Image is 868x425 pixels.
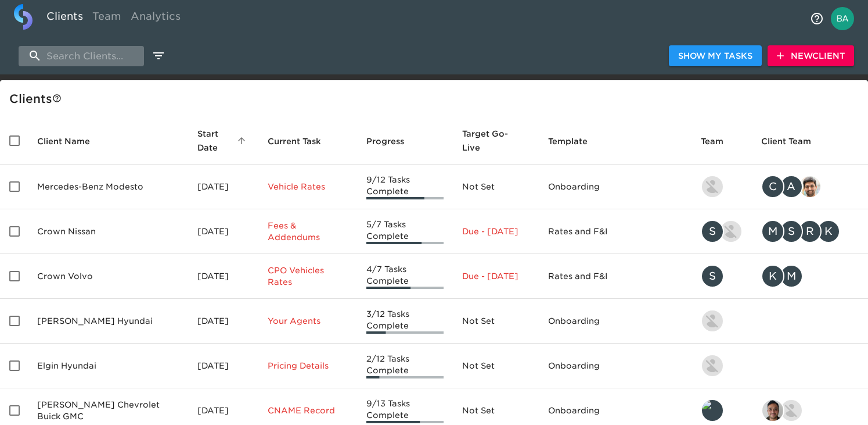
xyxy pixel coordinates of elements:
[817,220,840,243] div: K
[462,127,514,155] span: Calculated based on the start date and the duration of all Tasks contained in this Hub.
[539,299,691,344] td: Onboarding
[357,344,453,388] td: 2/12 Tasks Complete
[52,94,62,103] svg: This is a list of all of your clients and clients shared with you
[762,400,783,421] img: sai@simplemnt.com
[453,165,539,209] td: Not Set
[539,209,691,254] td: Rates and F&I
[188,344,258,388] td: [DATE]
[669,45,762,67] button: Show My Tasks
[702,310,723,331] img: kevin.lo@roadster.com
[357,254,453,299] td: 4/7 Tasks Complete
[268,265,348,288] p: CPO Vehicles Rates
[798,220,822,243] div: R
[780,220,803,243] div: S
[701,309,743,333] div: kevin.lo@roadster.com
[28,299,188,344] td: [PERSON_NAME] Hyundai
[761,220,859,243] div: mcooley@crowncars.com, sparent@crowncars.com, rrobins@crowncars.com, kwilson@crowncars.com
[126,4,185,33] a: Analytics
[831,7,854,30] img: Profile
[701,265,724,288] div: S
[799,176,820,197] img: sandeep@simplemnt.com
[188,299,258,344] td: [DATE]
[721,221,741,242] img: austin@roadster.com
[539,254,691,299] td: Rates and F&I
[14,4,33,30] img: logo
[19,46,144,66] input: search
[701,134,739,148] span: Team
[777,49,845,63] span: New Client
[702,176,723,197] img: kevin.lo@roadster.com
[780,175,803,198] div: A
[268,134,321,148] span: This is the next Task in this Hub that should be completed
[268,220,348,243] p: Fees & Addendums
[701,220,743,243] div: savannah@roadster.com, austin@roadster.com
[188,254,258,299] td: [DATE]
[702,355,723,376] img: kevin.lo@roadster.com
[701,354,743,377] div: kevin.lo@roadster.com
[37,134,105,148] span: Client Name
[268,405,348,416] p: CNAME Record
[761,265,859,288] div: kwilson@crowncars.com, mcooley@crowncars.com
[701,265,743,288] div: savannah@roadster.com
[781,400,802,421] img: nikko.foster@roadster.com
[28,209,188,254] td: Crown Nissan
[268,181,348,192] p: Vehicle Rates
[28,165,188,209] td: Mercedes-Benz Modesto
[678,49,752,63] span: Show My Tasks
[268,315,348,327] p: Your Agents
[701,220,724,243] div: S
[28,344,188,388] td: Elgin Hyundai
[462,127,530,155] span: Target Go-Live
[761,265,784,288] div: K
[548,134,603,148] span: Template
[357,165,453,209] td: 9/12 Tasks Complete
[149,46,168,66] button: edit
[768,45,854,67] button: NewClient
[539,344,691,388] td: Onboarding
[188,209,258,254] td: [DATE]
[761,399,859,422] div: sai@simplemnt.com, nikko.foster@roadster.com
[197,127,249,155] span: Start Date
[357,209,453,254] td: 5/7 Tasks Complete
[268,360,348,372] p: Pricing Details
[702,400,723,421] img: leland@roadster.com
[366,134,419,148] span: Progress
[701,399,743,422] div: leland@roadster.com
[453,344,539,388] td: Not Set
[780,265,803,288] div: M
[761,220,784,243] div: M
[188,165,258,209] td: [DATE]
[803,5,831,33] button: notifications
[761,175,784,198] div: C
[761,134,826,148] span: Client Team
[357,299,453,344] td: 3/12 Tasks Complete
[268,134,336,148] span: Current Task
[453,299,539,344] td: Not Set
[28,254,188,299] td: Crown Volvo
[539,165,691,209] td: Onboarding
[462,270,530,282] p: Due - [DATE]
[9,90,863,108] div: Client s
[42,4,88,33] a: Clients
[701,175,743,198] div: kevin.lo@roadster.com
[761,175,859,198] div: clayton.mandel@roadster.com, angelique.nurse@roadster.com, sandeep@simplemnt.com
[88,4,126,33] a: Team
[462,226,530,237] p: Due - [DATE]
